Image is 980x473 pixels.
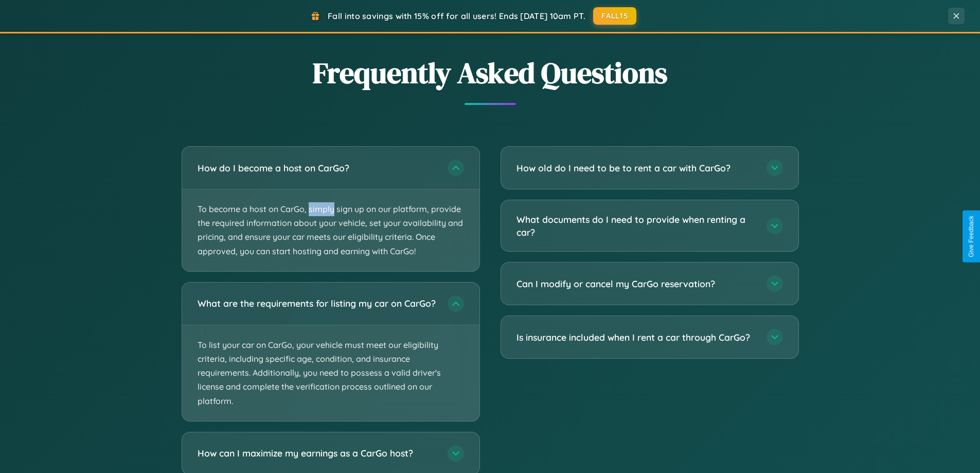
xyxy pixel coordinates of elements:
[198,297,437,310] h3: What are the requirements for listing my car on CarGo?
[516,162,756,174] h3: How old do I need to be to rent a car with CarGo?
[328,11,585,21] span: Fall into savings with 15% off for all users! Ends [DATE] 10am PT.
[182,53,799,93] h2: Frequently Asked Questions
[516,331,756,344] h3: Is insurance included when I rent a car through CarGo?
[516,277,756,290] h3: Can I modify or cancel my CarGo reservation?
[198,162,437,174] h3: How do I become a host on CarGo?
[182,189,479,271] p: To become a host on CarGo, simply sign up on our platform, provide the required information about...
[968,216,975,257] div: Give Feedback
[198,447,437,460] h3: How can I maximize my earnings as a CarGo host?
[182,325,479,421] p: To list your car on CarGo, your vehicle must meet our eligibility criteria, including specific ag...
[593,7,636,25] button: FALL15
[516,213,756,238] h3: What documents do I need to provide when renting a car?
